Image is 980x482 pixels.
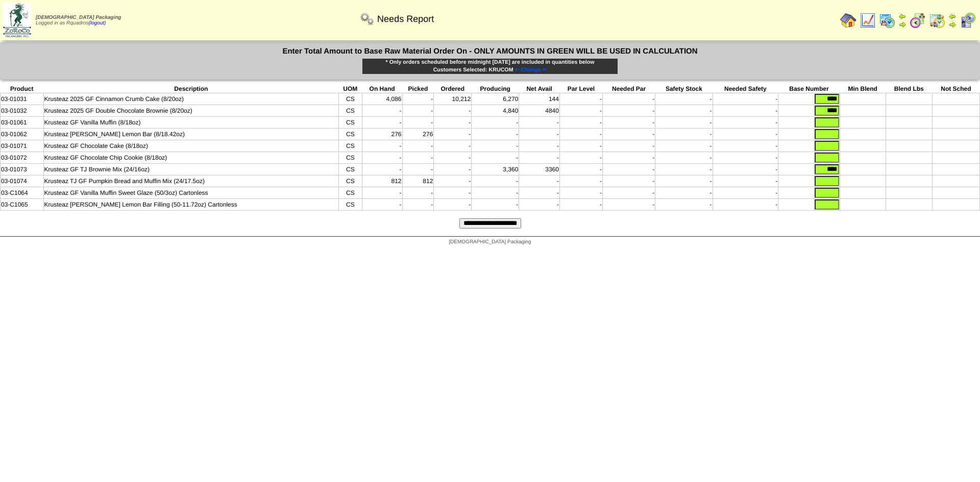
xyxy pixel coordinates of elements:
td: - [402,152,434,164]
td: - [434,129,472,140]
th: Ordered [434,85,472,93]
td: - [434,152,472,164]
span: [DEMOGRAPHIC_DATA] Packaging [36,15,121,20]
td: Krusteaz GF Vanilla Muffin (8/18oz) [43,117,339,129]
td: 03-01071 [1,140,44,152]
td: - [655,164,713,175]
td: - [559,187,602,199]
img: arrowright.gif [948,20,957,29]
th: Par Level [559,85,602,93]
td: 03-01032 [1,105,44,117]
td: - [713,117,778,129]
td: - [402,164,434,175]
td: 03-C1064 [1,187,44,199]
td: - [362,117,402,129]
td: - [603,105,655,117]
th: Picked [402,85,434,93]
td: - [559,199,602,211]
span: ⇐ Change ⇐ [515,67,547,73]
td: Krusteaz [PERSON_NAME] Lemon Bar (8/18.42oz) [43,129,339,140]
td: - [402,199,434,211]
td: - [472,117,519,129]
td: 03-01061 [1,117,44,129]
th: Needed Safety [713,85,778,93]
span: [DEMOGRAPHIC_DATA] Packaging [449,239,531,245]
td: CS [339,140,362,152]
th: Base Number [778,85,840,93]
td: - [519,129,560,140]
td: 03-01062 [1,129,44,140]
td: 276 [362,129,402,140]
td: - [434,105,472,117]
td: - [472,129,519,140]
td: - [713,175,778,187]
td: - [655,187,713,199]
td: 144 [519,93,560,105]
th: Min Blend [840,85,886,93]
td: - [655,129,713,140]
th: Producing [472,85,519,93]
img: calendarblend.gif [910,12,926,29]
td: 4,086 [362,93,402,105]
td: - [519,117,560,129]
td: CS [339,199,362,211]
td: 03-01072 [1,152,44,164]
td: - [603,117,655,129]
td: - [472,187,519,199]
td: CS [339,129,362,140]
td: - [713,93,778,105]
th: Description [43,85,339,93]
td: - [559,117,602,129]
td: - [655,117,713,129]
td: - [559,129,602,140]
td: - [519,140,560,152]
td: - [434,199,472,211]
td: Krusteaz TJ GF Pumpkin Bread and Muffin Mix (24/17.5oz) [43,175,339,187]
td: 812 [402,175,434,187]
td: - [519,199,560,211]
td: - [603,187,655,199]
td: - [434,117,472,129]
th: Blend Lbs [886,85,932,93]
span: Logged in as Rquadros [36,15,121,26]
td: - [603,199,655,211]
td: 03-01074 [1,175,44,187]
td: - [362,164,402,175]
td: - [713,187,778,199]
td: 812 [362,175,402,187]
td: - [603,140,655,152]
img: line_graph.gif [860,12,876,29]
td: - [402,117,434,129]
td: 276 [402,129,434,140]
td: - [559,175,602,187]
img: calendarprod.gif [879,12,895,29]
td: - [713,129,778,140]
td: - [434,140,472,152]
td: - [713,152,778,164]
td: 4,840 [472,105,519,117]
td: - [402,93,434,105]
td: - [603,152,655,164]
td: - [434,175,472,187]
th: Safety Stock [655,85,713,93]
td: - [434,164,472,175]
td: - [655,93,713,105]
th: Not Sched [932,85,979,93]
td: - [655,199,713,211]
td: 10,212 [434,93,472,105]
th: On Hand [362,85,402,93]
span: Needs Report [377,14,434,24]
td: - [472,175,519,187]
a: ⇐ Change ⇐ [513,67,547,73]
td: - [362,152,402,164]
td: - [655,152,713,164]
td: - [559,105,602,117]
td: - [472,199,519,211]
td: - [519,187,560,199]
td: - [362,105,402,117]
td: Krusteaz GF Chocolate Cake (8/18oz) [43,140,339,152]
td: - [402,187,434,199]
td: Krusteaz GF Vanilla Muffin Sweet Glaze (50/3oz) Cartonless [43,187,339,199]
td: CS [339,152,362,164]
img: arrowleft.gif [948,12,957,20]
